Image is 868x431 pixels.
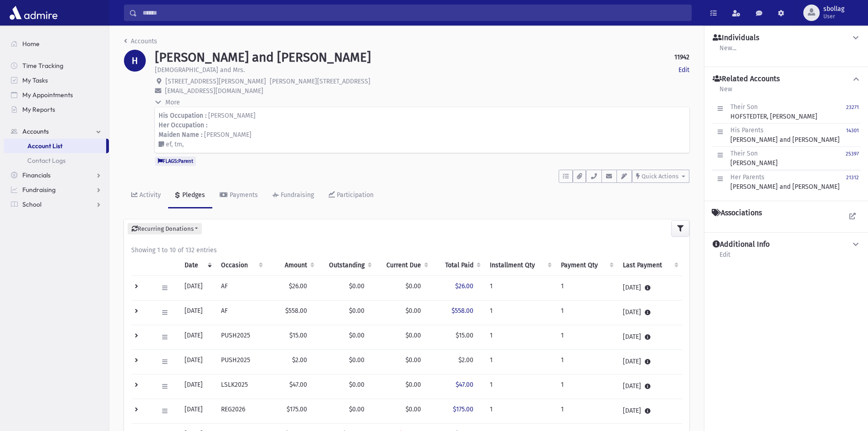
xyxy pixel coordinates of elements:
td: PUSH2025 [216,325,267,350]
span: $0.00 [349,405,365,413]
small: 23271 [846,104,859,110]
div: Fundraising [279,191,314,199]
td: 1 [555,276,617,301]
strong: His Occupation : [159,112,206,119]
small: 25397 [846,151,859,157]
span: $0.00 [349,282,365,290]
th: Date: activate to sort column ascending [179,255,216,276]
td: PUSH2025 [216,350,267,374]
div: HOFSTEDTER, [PERSON_NAME] [730,102,817,121]
button: Recurring Donations [128,223,202,235]
div: Participation [335,191,374,199]
td: [DATE] [179,374,216,399]
span: [PERSON_NAME] [208,112,256,119]
a: My Appointments [4,88,109,102]
span: $0.00 [349,356,365,364]
a: 23271 [846,102,859,121]
span: $0.00 [406,307,421,315]
div: Showing 1 to 10 of 132 entries [131,245,682,255]
th: Amount: activate to sort column ascending [267,255,318,276]
a: Edit [719,249,731,266]
a: Fundraising [265,183,321,208]
td: [DATE] [617,276,682,301]
td: [DATE] [179,276,216,301]
span: Home [22,40,40,48]
span: More [165,99,180,106]
td: [DATE] [617,374,682,399]
span: $0.00 [406,405,421,413]
span: Fundraising [22,186,56,194]
span: [EMAIL_ADDRESS][DOMAIN_NAME] [165,87,263,95]
span: Account List [27,142,62,150]
a: Payments [212,183,265,208]
td: $558.00 [267,301,318,325]
span: FLAGS:Parent [155,156,196,166]
td: [DATE] [179,350,216,374]
a: Home [4,36,109,51]
p: [DEMOGRAPHIC_DATA] and Mrs. [155,65,245,75]
th: Payment Qty: activate to sort column ascending [555,255,617,276]
td: $15.00 [267,325,318,350]
th: Installment Qty: activate to sort column ascending [484,255,555,276]
a: My Tasks [4,73,109,88]
a: 14301 [846,125,859,145]
h4: Additional Info [713,240,770,249]
span: $15.00 [456,332,473,339]
td: [DATE] [179,325,216,350]
small: 14301 [846,128,859,134]
a: Participation [321,183,381,208]
a: Edit [678,65,689,75]
td: [DATE] [179,301,216,325]
span: $0.00 [406,356,421,364]
button: Individuals [712,33,861,43]
td: 1 [555,325,617,350]
div: Activity [138,191,161,199]
td: [DATE] [617,350,682,374]
small: 21312 [846,175,859,181]
td: $175.00 [267,399,318,424]
a: New [719,84,733,100]
a: Fundraising [4,182,109,197]
span: Quick Actions [642,173,678,180]
div: Payments [228,191,258,199]
span: User [823,13,844,20]
td: [DATE] [617,325,682,350]
span: My Reports [22,105,55,114]
a: 21312 [846,172,859,192]
td: $47.00 [267,374,318,399]
span: $0.00 [349,307,365,315]
span: Accounts [22,127,49,135]
span: $0.00 [406,332,421,339]
td: 1 [484,301,555,325]
a: Financials [4,168,109,182]
span: $0.00 [349,381,365,389]
span: Contact Logs [27,156,66,165]
span: $0.00 [406,282,421,290]
strong: Her Occupation : [159,121,207,129]
a: Contact Logs [4,153,109,168]
button: Additional Info [712,240,861,249]
a: Accounts [124,37,157,45]
span: $2.00 [458,356,473,364]
td: 1 [484,374,555,399]
div: H [124,50,146,72]
strong: Maiden Name : [159,131,202,139]
a: Pledges [168,183,212,208]
h4: Related Accounts [713,74,780,84]
h1: [PERSON_NAME] and [PERSON_NAME] [155,50,371,65]
span: Time Tracking [22,62,63,70]
td: AF [216,301,267,325]
td: [DATE] [617,399,682,424]
th: Occasion : activate to sort column ascending [216,255,267,276]
span: Her Parents [730,173,765,181]
span: $47.00 [456,381,473,389]
span: My Tasks [22,76,48,84]
input: Search [137,5,691,21]
div: [PERSON_NAME] and [PERSON_NAME] [730,172,840,192]
a: Account List [4,139,106,153]
th: Last Payment: activate to sort column ascending [617,255,682,276]
a: My Reports [4,102,109,117]
span: $0.00 [349,332,365,339]
span: School [22,200,41,208]
a: New... [719,43,737,59]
